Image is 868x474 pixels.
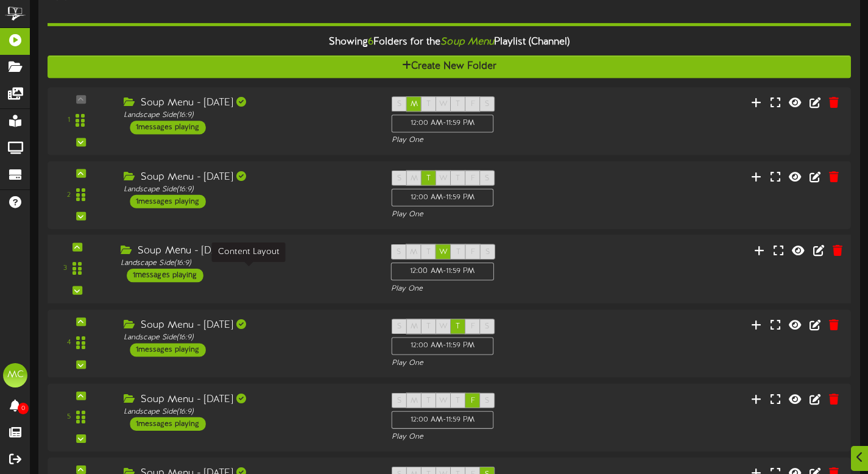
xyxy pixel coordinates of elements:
div: Landscape Side ( 16:9 ) [124,184,373,194]
span: F [471,174,475,183]
span: S [485,397,489,405]
div: Landscape Side ( 16:9 ) [124,110,373,121]
span: M [411,322,418,331]
span: T [426,322,431,331]
div: Soup Menu - [DATE] [124,319,373,333]
div: 12:00 AM - 11:59 PM [392,411,494,429]
span: W [439,174,448,183]
div: 12:00 AM - 11:59 PM [392,115,494,132]
span: T [456,248,460,256]
span: S [397,322,401,331]
div: Play One [392,135,574,146]
div: Landscape Side ( 16:9 ) [124,406,373,417]
span: F [471,100,475,108]
i: Soup Menu [440,37,493,48]
span: S [397,248,401,256]
span: T [456,397,460,405]
div: Play One [391,284,576,294]
button: Create New Folder [48,55,851,78]
span: T [456,174,460,183]
div: Play One [392,210,574,220]
div: 1 messages playing [130,417,205,431]
span: S [397,397,401,405]
span: S [397,100,401,108]
span: T [456,100,460,108]
div: Soup Menu - [DATE] [124,393,373,407]
span: S [485,100,489,108]
span: M [410,248,417,256]
span: F [471,322,475,331]
span: F [471,397,475,405]
div: 12:00 AM - 11:59 PM [392,337,494,355]
span: T [426,174,431,183]
div: Soup Menu - [DATE] [121,244,373,258]
span: 0 [18,403,29,414]
div: Soup Menu - [DATE] [124,171,373,185]
div: 12:00 AM - 11:59 PM [391,263,494,281]
div: Play One [392,432,574,442]
div: Play One [392,358,574,368]
span: 6 [368,37,373,48]
span: W [439,100,448,108]
span: W [439,248,448,256]
span: S [485,174,489,183]
span: M [411,397,418,405]
span: T [426,248,431,256]
span: M [411,100,418,108]
span: T [426,397,431,405]
div: MC [3,363,27,387]
span: S [397,174,401,183]
div: 1 messages playing [130,121,205,134]
div: 1 messages playing [130,343,205,356]
span: W [439,397,448,405]
span: T [426,100,431,108]
span: S [485,322,489,331]
div: Landscape Side ( 16:9 ) [121,258,373,269]
span: W [439,322,448,331]
div: 12:00 AM - 11:59 PM [392,189,494,207]
span: F [471,248,475,256]
span: S [485,248,490,256]
span: M [411,174,418,183]
div: Landscape Side ( 16:9 ) [124,333,373,343]
div: 1 messages playing [130,195,205,208]
div: Showing Folders for the Playlist (Channel) [38,29,860,55]
div: Soup Menu - [DATE] [124,96,373,110]
div: 1 messages playing [127,269,203,282]
span: T [456,322,460,331]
